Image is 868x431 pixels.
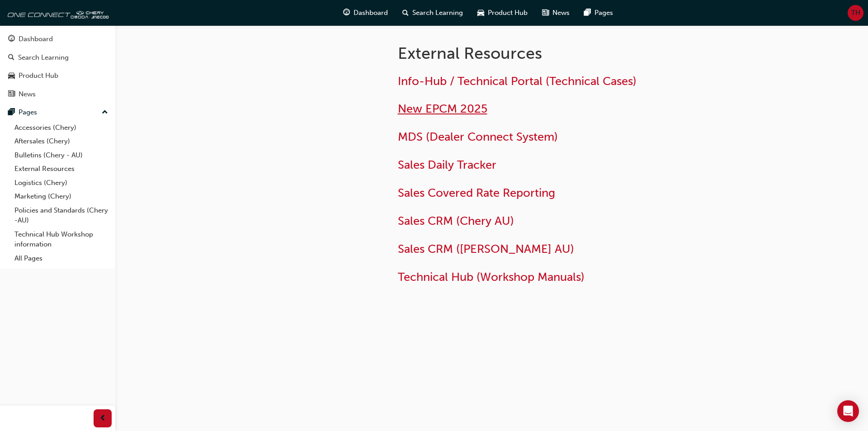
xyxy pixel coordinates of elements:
div: Product Hub [19,71,58,81]
a: New EPCM 2025 [398,102,487,116]
button: Pages [4,104,112,121]
span: pages-icon [584,7,591,19]
div: Search Learning [18,52,69,63]
span: TH [851,8,860,18]
span: search-icon [8,54,14,62]
a: Sales Daily Tracker [398,158,496,172]
a: Policies and Standards (Chery -AU) [11,204,112,227]
div: News [19,89,36,99]
a: car-iconProduct Hub [470,4,535,22]
a: All Pages [11,251,112,265]
a: Technical Hub (Workshop Manuals) [398,270,585,284]
a: Accessories (Chery) [11,121,112,135]
div: Dashboard [19,34,53,44]
a: Technical Hub Workshop information [11,227,112,251]
a: news-iconNews [535,4,577,22]
span: Search Learning [412,8,463,18]
div: Open Intercom Messenger [837,400,859,422]
a: pages-iconPages [577,4,620,22]
span: Dashboard [354,8,388,18]
a: Marketing (Chery) [11,189,112,204]
a: Product Hub [4,67,112,84]
span: Product Hub [488,8,528,18]
a: News [4,86,112,103]
button: DashboardSearch LearningProduct HubNews [4,29,112,104]
span: car-icon [8,72,15,80]
a: Logistics (Chery) [11,176,112,190]
span: pages-icon [8,109,15,117]
a: guage-iconDashboard [336,4,395,22]
span: guage-icon [343,7,350,19]
button: TH [848,5,863,21]
h1: External Resources [398,43,694,63]
span: car-icon [477,7,484,19]
div: Pages [19,107,37,118]
span: up-icon [102,107,108,118]
span: prev-icon [99,413,106,424]
span: News [552,8,570,18]
a: Aftersales (Chery) [11,134,112,148]
span: guage-icon [8,35,15,43]
a: Bulletins (Chery - AU) [11,148,112,162]
a: Sales Covered Rate Reporting [398,186,555,200]
a: MDS (Dealer Connect System) [398,130,558,144]
a: Sales CRM ([PERSON_NAME] AU) [398,242,574,256]
img: oneconnect [5,4,108,22]
a: Info-Hub / Technical Portal (Technical Cases) [398,74,637,88]
a: Dashboard [4,31,112,47]
a: search-iconSearch Learning [395,4,470,22]
span: news-icon [8,90,15,99]
a: Sales CRM (Chery AU) [398,214,514,228]
a: External Resources [11,162,112,176]
span: news-icon [542,7,549,19]
span: Pages [594,8,613,18]
a: Search Learning [4,49,112,66]
span: search-icon [402,7,409,19]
